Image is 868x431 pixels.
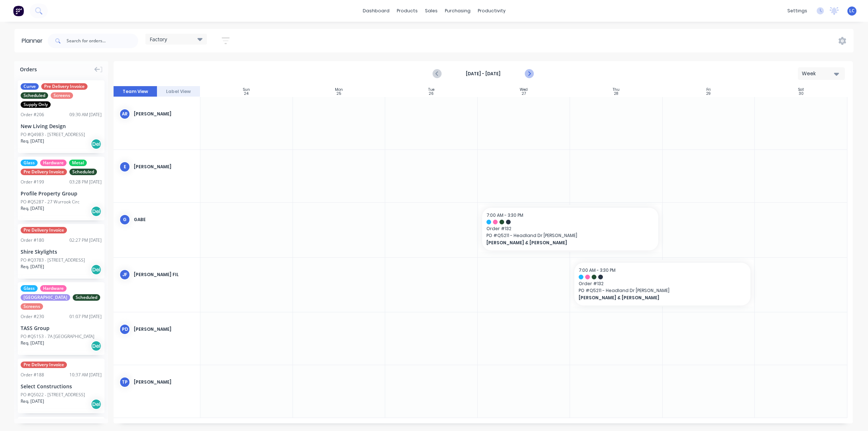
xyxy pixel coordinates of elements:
div: products [393,5,421,16]
div: 30 [799,92,804,96]
span: 7:00 AM - 3:30 PM [579,267,616,273]
input: Search for orders... [67,34,138,48]
span: Pre Delivery Invoice [21,169,67,175]
span: Pre Delivery Invoice [21,362,67,368]
div: Sun [243,88,250,92]
span: Req. [DATE] [21,205,44,212]
div: [PERSON_NAME] [134,326,194,333]
div: 27 [522,92,526,96]
div: PO #Q5022 - [STREET_ADDRESS] [21,392,85,398]
div: [PERSON_NAME] Fil [134,271,194,278]
div: Del [91,264,102,275]
span: [PERSON_NAME] & [PERSON_NAME] [486,240,637,246]
span: Req. [DATE] [21,138,44,144]
span: Factory [150,35,167,43]
div: PO #Q5153 - 7A [GEOGRAPHIC_DATA] [21,333,94,340]
span: Req. [DATE] [21,398,44,405]
div: Del [91,399,102,410]
div: Week [802,70,835,77]
div: New Living Design [21,122,102,130]
div: Mon [335,88,343,92]
div: 26 [429,92,434,96]
div: Tue [428,88,434,92]
div: PO #Q4983 - [STREET_ADDRESS] [21,131,85,138]
div: [PERSON_NAME] [134,164,194,170]
div: 28 [614,92,618,96]
div: TASS Group [21,324,102,332]
a: dashboard [359,5,393,16]
span: Scheduled [21,92,48,99]
div: Shire Skylights [21,248,102,255]
div: 25 [337,92,341,96]
span: Glass [21,285,38,292]
span: Order # 132 [579,280,746,287]
div: PO #Q5287 - 27 Wurrook Circ [21,199,80,205]
div: G [119,214,130,225]
button: Label View [157,86,200,97]
div: 29 [706,92,711,96]
div: 01:07 PM [DATE] [69,313,102,320]
div: purchasing [441,5,474,16]
span: Pre Delivery Invoice [41,83,88,90]
div: Fri [706,88,711,92]
div: Thu [613,88,620,92]
div: Select Constructions [21,383,102,390]
span: PO # Q5211 - Headland Dr [PERSON_NAME] [486,232,654,239]
div: JF [119,269,130,280]
span: Req. [DATE] [21,263,44,270]
span: Glass [21,160,38,166]
div: 03:28 PM [DATE] [69,179,102,185]
div: [PERSON_NAME] [134,111,194,117]
span: Metal [69,160,87,166]
div: settings [784,5,811,16]
span: [PERSON_NAME] & [PERSON_NAME] [579,295,729,301]
div: Order # 180 [21,237,44,244]
div: PD [119,324,130,335]
div: sales [421,5,441,16]
span: Scheduled [73,294,100,301]
div: E [119,161,130,172]
div: [PERSON_NAME] [134,379,194,385]
span: Req. [DATE] [21,340,44,346]
div: Del [91,341,102,351]
span: Screens [51,92,73,99]
div: AR [119,109,130,119]
div: Del [91,206,102,217]
div: Profile Property Group [21,190,102,197]
strong: [DATE] - [DATE] [447,71,519,77]
span: Hardware [40,285,67,292]
span: Screens [21,303,43,310]
div: 02:27 PM [DATE] [69,237,102,244]
span: LC [849,8,855,14]
div: Planner [22,37,46,45]
div: Order # 230 [21,313,44,320]
span: Pre Delivery Invoice [21,227,67,233]
img: Factory [13,5,24,16]
div: Del [91,139,102,149]
button: Week [798,67,845,80]
div: Sat [798,88,804,92]
span: Scheduled [69,169,97,175]
div: 24 [244,92,248,96]
div: TP [119,377,130,388]
div: Gabe [134,216,194,223]
span: 7:00 AM - 3:30 PM [486,212,523,218]
div: productivity [474,5,509,16]
span: Supply Only [21,101,51,108]
span: Order # 132 [486,225,654,232]
span: [GEOGRAPHIC_DATA] [21,294,70,301]
div: Wed [520,88,528,92]
div: 09:30 AM [DATE] [69,111,102,118]
span: Orders [20,66,37,73]
span: PO # Q5211 - Headland Dr [PERSON_NAME] [579,287,746,294]
div: PO #Q3783 - [STREET_ADDRESS] [21,257,85,263]
div: Order # 199 [21,179,44,185]
span: Curve [21,83,39,90]
button: Team View [114,86,157,97]
span: Hardware [40,160,67,166]
div: 10:37 AM [DATE] [69,372,102,378]
div: Order # 188 [21,372,44,378]
div: Order # 206 [21,111,44,118]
